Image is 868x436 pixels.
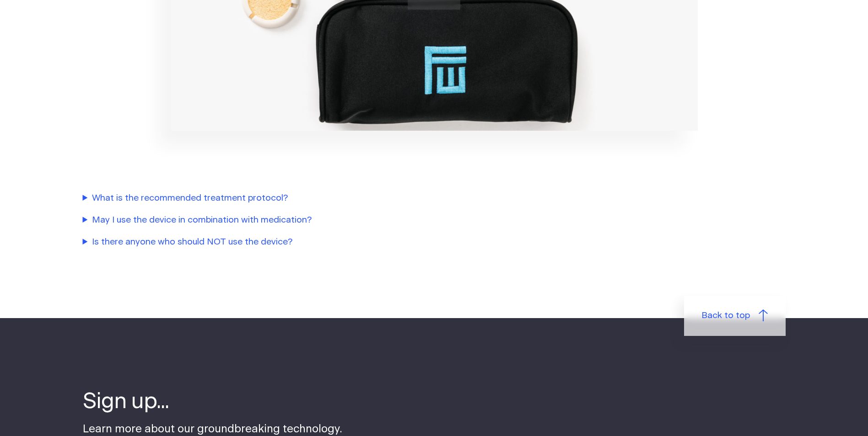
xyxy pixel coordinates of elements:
[83,388,342,417] h4: Sign up...
[83,236,499,249] summary: Is there anyone who should NOT use the device?
[83,214,499,227] summary: May I use the device in combination with medication?
[83,192,499,205] summary: What is the recommended treatment protocol?
[701,309,750,323] span: Back to top
[684,296,786,335] a: Back to top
